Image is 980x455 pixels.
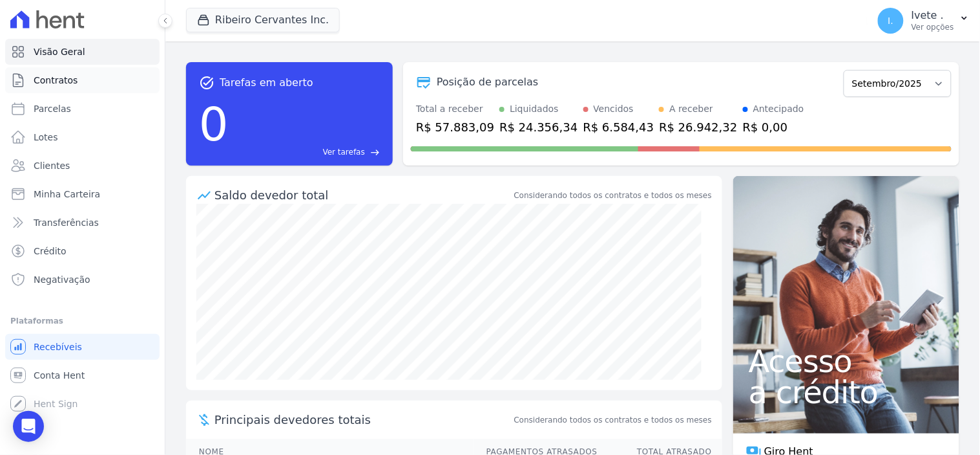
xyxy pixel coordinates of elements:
div: R$ 0,00 [743,118,804,136]
span: Conta Hent [34,369,85,382]
button: Ribeiro Cervantes Inc. [186,8,340,32]
a: Ver tarefas east [234,146,380,158]
div: Antecipado [753,102,804,116]
a: Visão Geral [5,39,160,65]
span: a crédito [749,377,944,408]
div: Open Intercom Messenger [13,411,44,442]
div: Considerando todos os contratos e todos os meses [514,190,712,201]
a: Conta Hent [5,362,160,388]
button: I. Ivete . Ver opções [868,3,980,39]
span: Acesso [749,346,944,377]
a: Minha Carteira [5,181,160,207]
span: Minha Carteira [34,188,100,201]
a: Clientes [5,153,160,179]
div: R$ 57.883,09 [416,118,494,136]
div: Posição de parcelas [437,74,539,90]
span: I. [888,16,894,25]
span: Visão Geral [34,45,85,58]
div: R$ 24.356,34 [499,118,578,136]
span: east [370,148,380,157]
div: 0 [199,91,229,158]
a: Crédito [5,238,160,264]
p: Ver opções [912,22,954,32]
span: Crédito [34,245,67,258]
a: Negativação [5,267,160,293]
a: Parcelas [5,96,160,122]
p: Ivete . [912,9,954,22]
span: Principais devedores totais [214,411,512,428]
span: Transferências [34,216,99,229]
span: Considerando todos os contratos e todos os meses [514,414,712,426]
a: Contratos [5,67,160,93]
span: Lotes [34,131,58,144]
span: Contratos [34,74,78,87]
div: Total a receber [416,102,494,116]
span: Tarefas em aberto [220,75,313,91]
div: R$ 6.584,43 [583,118,654,136]
span: Clientes [34,159,70,172]
span: task_alt [199,75,214,91]
a: Transferências [5,210,160,236]
div: Saldo devedor total [214,186,512,204]
a: Lotes [5,124,160,150]
div: Vencidos [594,102,634,116]
span: Negativação [34,273,90,286]
div: R$ 26.942,32 [659,118,737,136]
div: Liquidados [510,102,559,116]
div: Plataformas [10,313,154,329]
a: Recebíveis [5,334,160,360]
div: A receber [669,102,713,116]
span: Parcelas [34,102,71,115]
span: Recebíveis [34,340,82,353]
span: Ver tarefas [323,146,365,158]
